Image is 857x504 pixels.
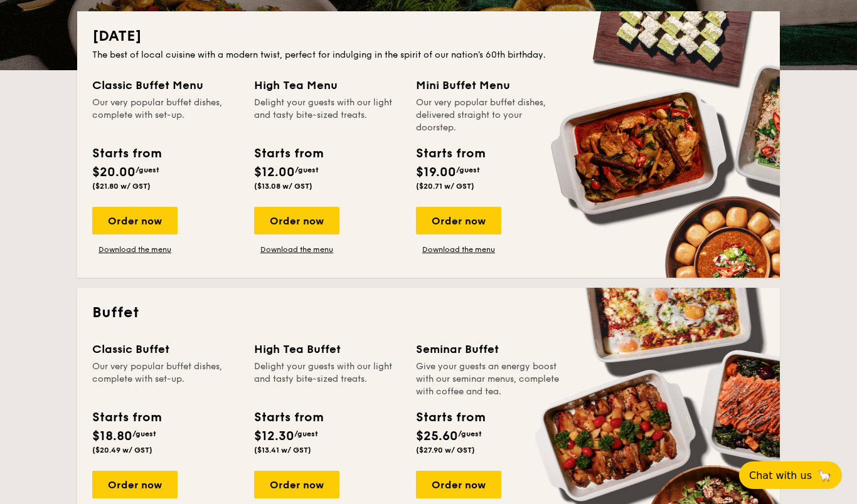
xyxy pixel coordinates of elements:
[92,97,239,134] div: Our very popular buffet dishes, complete with set-up.
[254,244,339,255] a: Download the menu
[254,408,322,427] div: Starts from
[254,340,401,358] div: High Tea Buffet
[416,360,563,398] div: Give your guests an energy boost with our seminar menus, complete with coffee and tea.
[136,165,159,174] span: /guest
[254,429,294,444] span: $12.30
[416,429,458,444] span: $25.60
[254,360,401,398] div: Delight your guests with our light and tasty bite-sized treats.
[254,182,312,191] span: ($13.08 w/ GST)
[416,244,501,255] a: Download the menu
[416,97,563,134] div: Our very popular buffet dishes, delivered straight to your doorstep.
[458,429,482,438] span: /guest
[254,446,311,454] span: ($13.41 w/ GST)
[416,144,484,163] div: Starts from
[92,340,239,358] div: Classic Buffet
[294,429,318,438] span: /guest
[92,144,161,163] div: Starts from
[254,97,401,134] div: Delight your guests with our light and tasty bite-sized treats.
[254,471,339,498] div: Order now
[416,165,456,180] span: $19.00
[92,303,765,323] h2: Buffet
[416,446,475,454] span: ($27.90 w/ GST)
[416,76,563,94] div: Mini Buffet Menu
[254,207,339,234] div: Order now
[416,408,484,427] div: Starts from
[817,468,832,483] span: 🦙
[92,76,239,94] div: Classic Buffet Menu
[92,244,178,255] a: Download the menu
[416,340,563,358] div: Seminar Buffet
[92,446,152,454] span: ($20.49 w/ GST)
[749,470,812,481] span: Chat with us
[416,207,501,234] div: Order now
[254,165,295,180] span: $12.00
[92,360,239,398] div: Our very popular buffet dishes, complete with set-up.
[92,408,161,427] div: Starts from
[92,429,132,444] span: $18.80
[254,76,401,94] div: High Tea Menu
[92,471,178,498] div: Order now
[92,165,136,180] span: $20.00
[132,429,156,438] span: /guest
[295,165,319,174] span: /guest
[456,165,480,174] span: /guest
[416,471,501,498] div: Order now
[92,207,178,234] div: Order now
[739,461,842,489] button: Chat with us🦙
[416,182,474,191] span: ($20.71 w/ GST)
[254,144,322,163] div: Starts from
[92,26,765,46] h2: [DATE]
[92,182,151,191] span: ($21.80 w/ GST)
[92,49,765,61] div: The best of local cuisine with a modern twist, perfect for indulging in the spirit of our nation’...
